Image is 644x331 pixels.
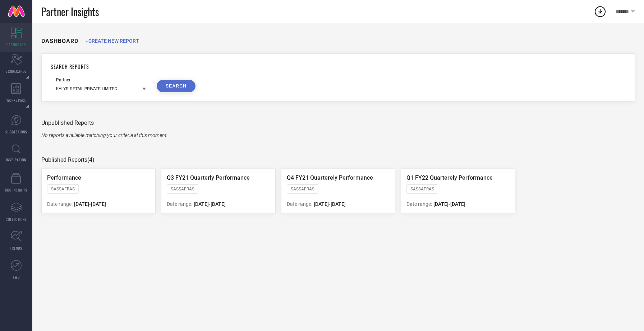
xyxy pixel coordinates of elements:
[41,132,167,138] span: No reports available matching your criteria at this moment.
[51,63,626,70] h1: SEARCH REPORTS
[167,201,192,207] span: Date range:
[6,217,27,222] span: COLLECTIONS
[194,201,226,207] span: [DATE] - [DATE]
[47,201,73,207] span: Date range:
[5,129,27,134] span: SUGGESTIONS
[314,201,346,207] span: [DATE] - [DATE]
[287,174,373,181] span: Q4 FY21 Quarterely Performance
[594,5,607,18] div: Open download list
[406,174,493,181] span: Q1 FY22 Quarterely Performance
[433,201,465,207] span: [DATE] - [DATE]
[56,77,146,82] div: Partner
[41,156,635,163] div: Published Reports (4)
[6,157,26,162] span: INSPIRATION
[6,42,26,47] span: DASHBOARD
[10,245,22,251] span: TRENDS
[410,186,434,191] span: SASSAFRAS
[6,68,27,74] span: SCORECARDS
[41,4,99,19] span: Partner Insights
[406,201,432,207] span: Date range:
[291,186,314,191] span: SASSAFRAS
[41,38,78,44] h1: DASHBOARD
[13,274,20,280] span: FWD
[157,80,195,92] button: SEARCH
[74,201,106,207] span: [DATE] - [DATE]
[47,174,81,181] span: Performance
[51,186,75,191] span: SASSAFRAS
[287,201,312,207] span: Date range:
[167,174,250,181] span: Q3 FY21 Quarterly Performance
[86,38,139,44] span: +CREATE NEW REPORT
[5,187,27,193] span: CDC INSIGHTS
[41,119,635,126] div: Unpublished Reports
[171,186,194,191] span: SASSAFRAS
[6,98,26,103] span: WORKSPACE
